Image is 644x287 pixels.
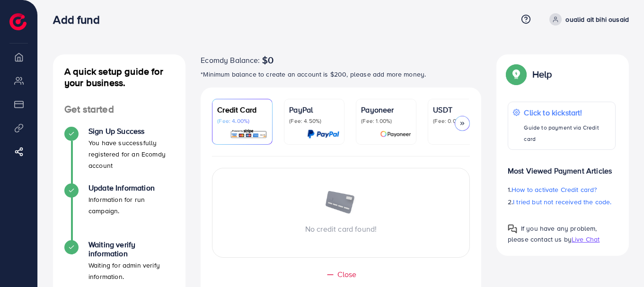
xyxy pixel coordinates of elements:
[361,117,411,125] p: (Fee: 1.00%)
[508,157,616,176] p: Most Viewed Payment Articles
[53,13,107,26] h3: Add fund
[88,240,174,258] h4: Waiting verify information
[508,184,616,195] p: 1.
[217,104,267,115] p: Credit Card
[565,14,629,25] p: oualid ait bihi ousaid
[212,223,469,235] p: No credit card found!
[53,104,185,115] h4: Get started
[604,244,637,280] iframe: Chat
[217,117,267,125] p: (Fee: 4.00%)
[325,191,358,216] img: image
[508,224,597,244] span: If you have any problem, please contact us by
[289,104,339,115] p: PayPal
[88,127,174,136] h4: Sign Up Success
[88,183,174,192] h4: Update Information
[53,127,185,183] li: Sign Up Success
[361,104,411,115] p: Payoneer
[262,54,273,66] span: $0
[88,260,174,282] p: Waiting for admin verify information.
[307,129,339,139] img: card
[508,224,517,234] img: Popup guide
[433,117,483,125] p: (Fee: 0.00%)
[508,66,525,83] img: Popup guide
[230,129,267,139] img: card
[380,129,411,139] img: card
[53,66,185,88] h4: A quick setup guide for your business.
[524,122,610,145] p: Guide to payment via Credit card
[53,183,185,240] li: Update Information
[201,54,260,66] span: Ecomdy Balance:
[513,197,611,207] span: I tried but not received the code.
[289,117,339,125] p: (Fee: 4.50%)
[337,269,357,280] span: Close
[201,69,481,80] p: *Minimum balance to create an account is $200, please add more money.
[512,185,597,194] span: How to activate Credit card?
[88,137,174,171] p: You have successfully registered for an Ecomdy account
[572,235,600,244] span: Live Chat
[433,104,483,115] p: USDT
[9,13,26,30] img: logo
[524,107,610,118] p: Click to kickstart!
[508,196,616,208] p: 2.
[88,194,174,217] p: Information for run campaign.
[532,69,552,80] p: Help
[546,13,629,26] a: oualid ait bihi ousaid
